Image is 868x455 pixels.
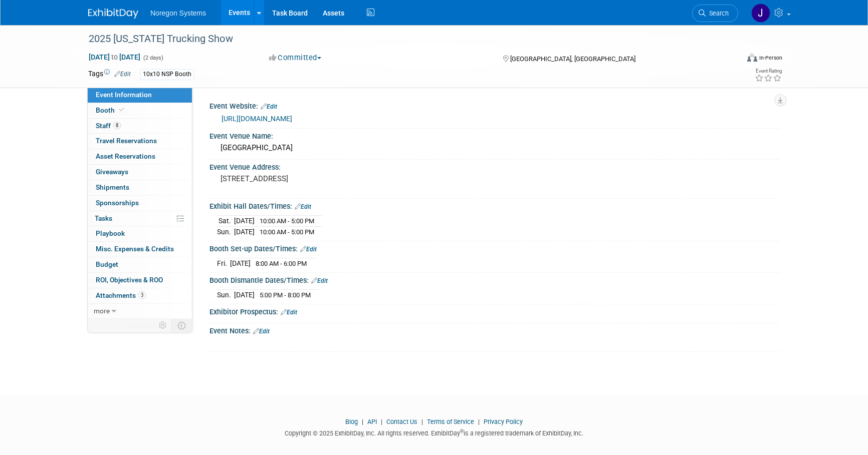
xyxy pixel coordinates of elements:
span: (2 days) [142,55,163,61]
span: Travel Reservations [96,137,157,145]
div: Booth Set-up Dates/Times: [209,241,780,254]
td: [DATE] [234,290,255,300]
td: Sun. [217,290,234,300]
div: Event Venue Name: [209,129,780,141]
span: | [419,418,425,425]
div: Event Notes: [209,323,780,336]
a: Edit [281,309,297,316]
span: Misc. Expenses & Credits [96,245,174,253]
div: Booth Dismantle Dates/Times: [209,273,780,286]
pre: [STREET_ADDRESS] [221,174,436,183]
span: Tasks [95,214,112,222]
span: Event Information [96,91,152,99]
a: Edit [253,328,270,335]
a: ROI, Objectives & ROO [88,273,192,288]
span: | [359,418,366,425]
span: Shipments [96,183,129,191]
td: [DATE] [234,216,255,227]
a: Booth [88,103,192,118]
span: 10:00 AM - 5:00 PM [260,228,314,236]
a: Privacy Policy [484,418,523,425]
a: Terms of Service [427,418,474,425]
div: Exhibit Hall Dates/Times: [209,199,780,212]
td: [DATE] [234,227,255,237]
div: 10x10 NSP Booth [140,69,194,80]
td: Fri. [217,258,230,269]
span: | [378,418,385,425]
span: Booth [96,106,126,114]
span: Staff [96,122,121,130]
div: Exhibitor Prospectus: [209,304,780,317]
td: [DATE] [230,258,251,269]
span: 3 [138,291,146,299]
a: Budget [88,257,192,272]
a: Blog [345,418,358,425]
a: Misc. Expenses & Credits [88,242,192,257]
a: Edit [261,103,277,110]
a: more [88,304,192,319]
span: Noregon Systems [150,9,206,17]
a: Search [692,5,738,22]
a: Edit [295,203,311,210]
span: Search [706,10,729,17]
a: Contact Us [386,418,417,425]
a: Attachments3 [88,288,192,303]
span: to [110,53,119,61]
div: 2025 [US_STATE] Trucking Show [85,30,723,48]
span: 5:00 PM - 8:00 PM [260,291,311,299]
a: Edit [311,277,328,284]
a: Shipments [88,180,192,195]
span: Playbook [96,229,125,237]
a: [URL][DOMAIN_NAME] [222,115,292,123]
a: Asset Reservations [88,149,192,164]
div: [GEOGRAPHIC_DATA] [217,140,772,156]
div: Event Website: [209,99,780,112]
a: Staff8 [88,119,192,134]
span: Budget [96,260,118,268]
a: Giveaways [88,165,192,180]
sup: ® [460,428,464,434]
span: Sponsorships [96,199,139,207]
span: ROI, Objectives & ROO [96,276,163,284]
span: more [94,307,110,315]
div: Event Venue Address: [209,160,780,172]
button: Committed [266,53,325,63]
a: Playbook [88,226,192,241]
a: Sponsorships [88,196,192,211]
img: ExhibitDay [88,9,138,19]
span: [DATE] [DATE] [88,53,141,62]
a: API [367,418,377,425]
span: Giveaways [96,168,128,176]
i: Booth reservation complete [119,107,124,113]
span: | [476,418,482,425]
img: Format-Inperson.png [747,54,757,62]
a: Tasks [88,211,192,226]
td: Sun. [217,227,234,237]
span: Attachments [96,291,146,299]
td: Sat. [217,216,234,227]
div: Event Format [679,52,782,67]
span: 8 [113,122,121,129]
a: Edit [114,71,131,78]
span: 10:00 AM - 5:00 PM [260,217,314,225]
a: Edit [300,246,317,253]
td: Tags [88,69,131,80]
a: Travel Reservations [88,134,192,149]
div: Event Rating [755,69,782,74]
span: Asset Reservations [96,152,155,160]
a: Event Information [88,88,192,103]
span: 8:00 AM - 6:00 PM [256,260,307,267]
td: Personalize Event Tab Strip [154,319,172,332]
img: Johana Gil [751,4,770,23]
span: [GEOGRAPHIC_DATA], [GEOGRAPHIC_DATA] [510,55,635,63]
div: In-Person [759,54,782,62]
td: Toggle Event Tabs [172,319,192,332]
